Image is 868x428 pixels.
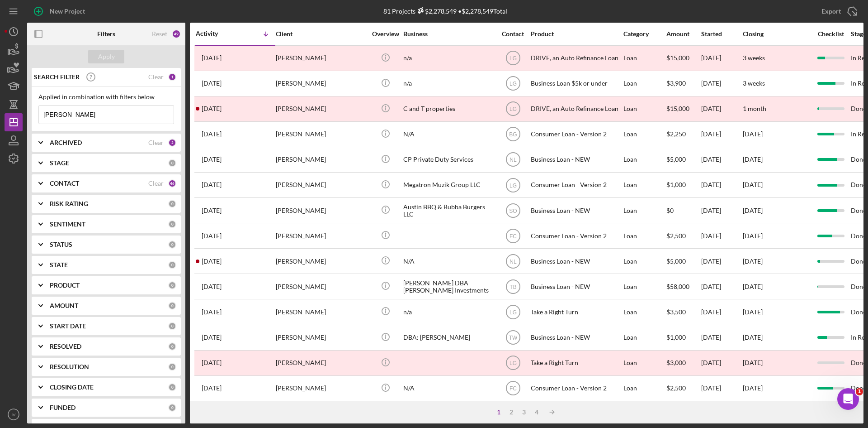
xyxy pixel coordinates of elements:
[743,155,763,163] time: [DATE]
[743,384,763,392] time: [DATE]
[509,106,516,112] text: LG
[509,207,517,214] text: SO
[276,326,366,350] div: [PERSON_NAME]
[505,409,518,416] div: 2
[403,198,494,222] div: Austin BBQ & Bubba Burgers LLC
[172,29,181,38] div: 49
[666,198,700,222] div: $0
[623,198,665,222] div: Loan
[202,80,222,87] time: 2025-09-29 22:07
[403,148,494,172] div: CP Private Duty Services
[531,30,621,38] div: Product
[276,148,366,172] div: [PERSON_NAME]
[50,322,86,330] b: START DATE
[88,50,124,63] button: Apply
[202,232,222,240] time: 2025-07-07 20:52
[168,322,176,330] div: 0
[701,30,742,38] div: Started
[666,30,700,38] div: Amount
[531,122,621,146] div: Consumer Loan - Version 2
[168,261,176,269] div: 0
[666,46,700,70] div: $15,000
[168,281,176,289] div: 0
[518,409,530,416] div: 3
[50,180,79,187] b: CONTACT
[383,7,507,15] div: 81 Projects • $2,278,549 Total
[531,46,621,70] div: DRIVE, an Auto Refinance Loan
[531,97,621,121] div: DRIVE, an Auto Refinance Loan
[403,376,494,400] div: N/A
[666,232,686,240] span: $2,500
[743,30,811,38] div: Closing
[666,181,686,188] span: $1,000
[531,351,621,375] div: Take a Right Turn
[202,207,222,214] time: 2025-07-16 15:07
[276,351,366,375] div: [PERSON_NAME]
[743,105,766,112] time: 1 month
[50,282,80,289] b: PRODUCT
[509,360,516,366] text: LG
[666,155,686,163] span: $5,000
[623,148,665,172] div: Loan
[701,274,742,298] div: [DATE]
[202,54,222,62] time: 2025-10-01 17:38
[168,240,176,249] div: 0
[50,384,94,391] b: CLOSING DATE
[50,200,88,207] b: RISK RATING
[168,404,176,412] div: 0
[148,139,164,146] div: Clear
[276,122,366,146] div: [PERSON_NAME]
[743,232,763,240] time: [DATE]
[623,326,665,350] div: Loan
[168,302,176,310] div: 0
[403,97,494,121] div: C and T properties
[701,300,742,324] div: [DATE]
[276,376,366,400] div: [PERSON_NAME]
[276,300,366,324] div: [PERSON_NAME]
[276,198,366,222] div: [PERSON_NAME]
[276,173,366,197] div: [PERSON_NAME]
[50,139,82,146] b: ARCHIVED
[50,241,72,248] b: STATUS
[415,7,457,15] div: $2,278,549
[743,283,763,290] time: [DATE]
[38,93,174,101] div: Applied in combination with filters below
[168,200,176,208] div: 0
[743,54,765,62] time: 3 weeks
[403,122,494,146] div: N/A
[821,2,841,20] div: Export
[531,274,621,298] div: Business Loan - NEW
[812,2,863,20] button: Export
[743,130,763,138] time: [DATE]
[531,300,621,324] div: Take a Right Turn
[509,131,517,138] text: BG
[276,72,366,96] div: [PERSON_NAME]
[202,156,222,163] time: 2025-07-29 18:30
[276,249,366,273] div: [PERSON_NAME]
[168,363,176,371] div: 0
[623,351,665,375] div: Loan
[50,261,68,269] b: STATE
[701,72,742,96] div: [DATE]
[403,326,494,350] div: DBA: [PERSON_NAME]
[50,221,85,228] b: SENTIMENT
[168,159,176,167] div: 0
[168,383,176,391] div: 0
[811,30,850,38] div: Checklist
[666,122,700,146] div: $2,250
[623,30,665,38] div: Category
[531,376,621,400] div: Consumer Loan - Version 2
[168,139,176,147] div: 2
[701,249,742,273] div: [DATE]
[743,79,765,87] time: 3 weeks
[202,130,222,138] time: 2025-08-03 00:48
[623,224,665,248] div: Loan
[368,30,402,38] div: Overview
[531,224,621,248] div: Consumer Loan - Version 2
[509,55,516,62] text: LG
[202,385,222,392] time: 2025-01-28 16:23
[276,224,366,248] div: [PERSON_NAME]
[168,220,176,228] div: 0
[623,122,665,146] div: Loan
[168,73,176,81] div: 1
